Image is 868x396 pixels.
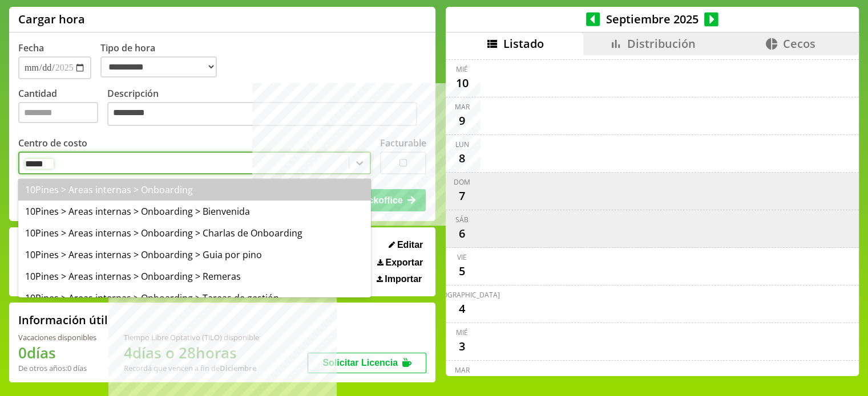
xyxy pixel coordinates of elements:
[124,342,259,363] h1: 4 días o 28 horas
[100,42,226,79] label: Tipo de hora
[18,222,371,244] div: 10Pines > Areas internas > Onboarding > Charlas de Onboarding
[18,363,96,373] div: De otros años: 0 días
[385,274,422,284] span: Importar
[18,244,371,266] div: 10Pines > Areas internas > Onboarding > Guia por pino
[322,358,398,368] span: Solicitar Licencia
[18,342,96,363] h1: 0 días
[220,363,256,373] b: Diciembre
[18,137,87,149] label: Centro de costo
[783,36,815,51] span: Cecos
[18,332,96,342] div: Vacaciones disponibles
[18,312,108,328] h2: Información útil
[456,64,468,74] div: mié
[453,149,471,168] div: 8
[453,337,471,356] div: 3
[627,36,696,51] span: Distribución
[317,195,402,205] span: Enviar al backoffice
[107,87,426,129] label: Descripción
[453,112,471,130] div: 9
[18,201,371,222] div: 10Pines > Areas internas > Onboarding > Bienvenida
[18,287,371,309] div: 10Pines > Areas internas > Onboarding > Tareas de gestión
[600,11,704,27] span: Septiembre 2025
[455,102,470,112] div: mar
[425,290,500,300] div: [DEMOGRAPHIC_DATA]
[18,42,44,54] label: Fecha
[453,224,471,243] div: 6
[455,140,469,149] div: lun
[100,56,217,77] select: Tipo de hora
[503,36,544,51] span: Listado
[454,177,470,187] div: dom
[18,87,107,129] label: Cantidad
[18,11,85,27] h1: Cargar hora
[18,179,371,201] div: 10Pines > Areas internas > Onboarding
[446,55,859,374] div: scrollable content
[374,257,426,268] button: Exportar
[453,262,471,280] div: 5
[457,252,467,262] div: vie
[456,328,468,337] div: mié
[308,353,426,373] button: Solicitar Licencia
[455,215,469,224] div: sáb
[380,137,426,149] label: Facturable
[455,365,470,375] div: mar
[453,74,471,92] div: 10
[18,102,98,123] input: Cantidad
[124,332,259,342] div: Tiempo Libre Optativo (TiLO) disponible
[453,187,471,205] div: 7
[18,266,371,287] div: 10Pines > Areas internas > Onboarding > Remeras
[397,240,423,250] span: Editar
[385,258,423,268] span: Exportar
[107,102,417,126] textarea: Descripción
[385,239,426,251] button: Editar
[453,300,471,318] div: 4
[124,363,259,373] div: Recordá que vencen a fin de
